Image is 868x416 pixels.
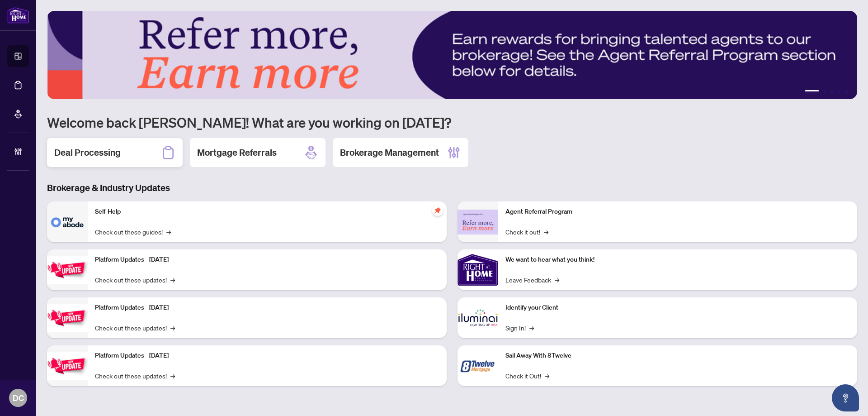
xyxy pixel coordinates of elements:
span: → [166,227,171,237]
img: Identify your Client [458,297,498,338]
button: 2 [823,90,826,94]
img: Sail Away With 8Twelve [458,345,498,386]
p: We want to hear what you think! [505,255,850,265]
span: → [170,323,175,333]
a: Check it Out!→ [505,371,549,381]
button: 5 [844,90,848,94]
p: Agent Referral Program [505,207,850,217]
img: Platform Updates - July 8, 2025 [47,304,88,332]
p: Platform Updates - [DATE] [95,303,439,313]
a: Sign In!→ [505,323,534,333]
h2: Brokerage Management [340,146,439,159]
img: Slide 0 [47,11,857,99]
span: pushpin [432,205,443,216]
span: → [555,275,559,285]
p: Sail Away With 8Twelve [505,351,850,361]
img: We want to hear what you think! [458,249,498,290]
h2: Mortgage Referrals [197,146,277,159]
p: Platform Updates - [DATE] [95,255,439,265]
button: 3 [830,90,834,94]
a: Check out these updates!→ [95,323,175,333]
p: Identify your Client [505,303,850,313]
img: Platform Updates - June 23, 2025 [47,352,88,380]
button: 4 [837,90,841,94]
a: Leave Feedback→ [505,275,559,285]
p: Self-Help [95,207,439,217]
img: Agent Referral Program [458,210,498,234]
h3: Brokerage & Industry Updates [47,182,857,194]
span: → [170,371,175,381]
span: → [170,275,175,285]
a: Check it out!→ [505,227,548,237]
span: → [545,371,549,381]
img: Platform Updates - July 21, 2025 [47,256,88,284]
button: 1 [805,90,819,94]
img: logo [7,7,29,24]
p: Platform Updates - [DATE] [95,351,439,361]
span: → [529,323,534,333]
a: Check out these guides!→ [95,227,171,237]
a: Check out these updates!→ [95,371,175,381]
a: Check out these updates!→ [95,275,175,285]
h2: Deal Processing [54,146,121,159]
span: DC [13,392,24,404]
button: Open asap [832,384,859,411]
span: → [544,227,548,237]
h1: Welcome back [PERSON_NAME]! What are you working on [DATE]? [47,114,857,131]
img: Self-Help [47,201,88,242]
